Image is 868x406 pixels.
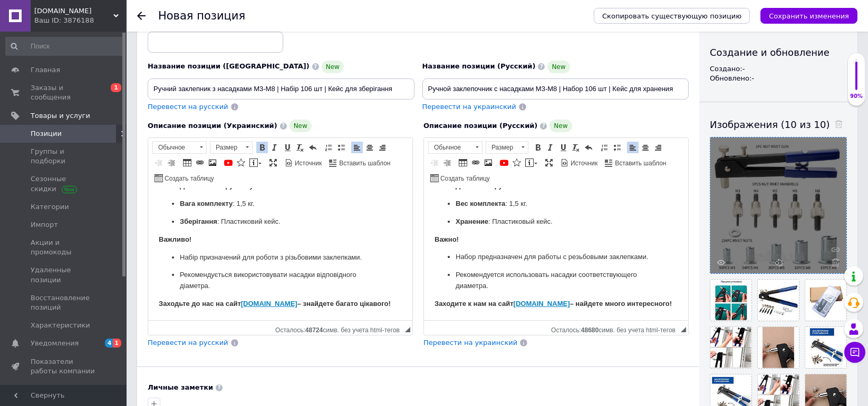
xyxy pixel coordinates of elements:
a: Вставить / удалить нумерованный список [599,142,610,153]
span: 1 [113,339,121,348]
span: Размер [210,142,242,153]
a: Вставить иконку [511,157,523,169]
h1: Новая позиция [158,9,245,22]
input: Например, H&M женское платье зеленое 38 размер вечернее макси с блестками [422,78,689,100]
span: Создать таблицу [439,174,490,183]
iframe: Визуальный текстовый редактор, E45636BD-1383-453C-8EAE-27C80C2C46C1 [148,189,412,320]
a: Источник [283,157,323,169]
a: Полужирный (Ctrl+B) [256,142,268,153]
span: Позиции [31,129,62,138]
span: Главная [31,65,60,75]
a: Вставить сообщение [248,157,263,169]
a: Вставить сообщение [524,157,539,169]
a: Вставить шаблон [603,157,668,169]
span: Группы и подборки [31,147,98,166]
div: Подсчет символов [551,324,681,334]
a: По центру [364,142,375,153]
span: Создать таблицу [163,174,214,183]
div: 90% Качество заполнения [847,53,865,106]
a: Убрать форматирование [294,142,306,153]
div: Изображения (10 из 10) [710,118,847,131]
span: Описание позиции (Русский) [423,122,537,130]
a: Вставить/Редактировать ссылку (Ctrl+L) [194,157,206,169]
a: Убрать форматирование [570,142,582,153]
input: Поиск [5,37,124,56]
a: По правому краю [652,142,664,153]
button: Скопировать существующую позицию [594,8,750,24]
span: 4 [105,339,113,348]
span: Товары и услуги [31,111,90,121]
a: Развернуть [267,157,279,169]
a: Полужирный (Ctrl+B) [532,142,544,153]
b: Личные заметки [148,383,213,391]
a: Обычное [428,141,483,154]
a: Подчеркнутый (Ctrl+U) [557,142,569,153]
div: Обновлено: - [710,74,847,83]
a: По центру [640,142,651,153]
a: Вставить/Редактировать ссылку (Ctrl+L) [470,157,481,169]
span: Перевести на русский [148,103,228,111]
span: Сезонные скидки [31,174,98,193]
button: Сохранить изменения [760,8,857,24]
a: Размер [486,141,528,154]
span: Перевести на русский [148,339,228,346]
a: Таблица [181,157,193,169]
span: Обычное [153,142,196,153]
span: Перевести на украинский [422,103,516,111]
a: Добавить видео с YouTube [223,157,234,169]
a: По левому краю [351,142,363,153]
a: Добавить видео с YouTube [498,157,510,169]
a: Размер [210,141,253,154]
a: Подчеркнутый (Ctrl+U) [282,142,293,153]
a: Создать таблицу [153,172,216,184]
a: Вставить иконку [235,157,247,169]
a: По левому краю [627,142,639,153]
span: Уведомления [31,339,79,348]
span: Показатели работы компании [31,357,98,376]
span: New [547,61,570,73]
div: Подсчет символов [275,324,405,334]
input: Например, H&M женское платье зеленое 38 размер вечернее макси с блестками [148,78,414,100]
span: 48724 [305,326,323,334]
a: Уменьшить отступ [429,157,440,169]
span: New [549,120,572,132]
span: Вставить шаблон [613,159,666,168]
div: Создание и обновление [710,46,847,59]
a: Отменить (Ctrl+Z) [307,142,319,153]
span: New [290,120,312,132]
a: Источник [559,157,599,169]
span: Размер [486,142,518,153]
span: Скопировать существующую позицию [602,12,741,20]
span: 48680 [581,326,599,334]
span: Перетащите для изменения размера [405,327,410,332]
span: Категории [31,202,69,212]
a: Уменьшить отступ [153,157,165,169]
i: Сохранить изменения [769,12,849,20]
div: Создано: - [710,64,847,74]
a: Таблица [457,157,469,169]
a: Развернуть [543,157,555,169]
span: Вставить шаблон [337,159,390,168]
span: 1 [111,83,121,92]
span: sell.in.ua [34,6,113,16]
span: New [322,61,344,73]
a: Увеличить отступ [166,157,177,169]
a: Изображение [207,157,218,169]
div: Ваш ID: 3876188 [34,16,127,25]
a: Вставить / удалить маркированный список [335,142,347,153]
a: Вставить шаблон [327,157,392,169]
button: Чат с покупателем [844,342,865,363]
a: Обычное [152,141,207,154]
span: Восстановление позиций [31,293,98,312]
